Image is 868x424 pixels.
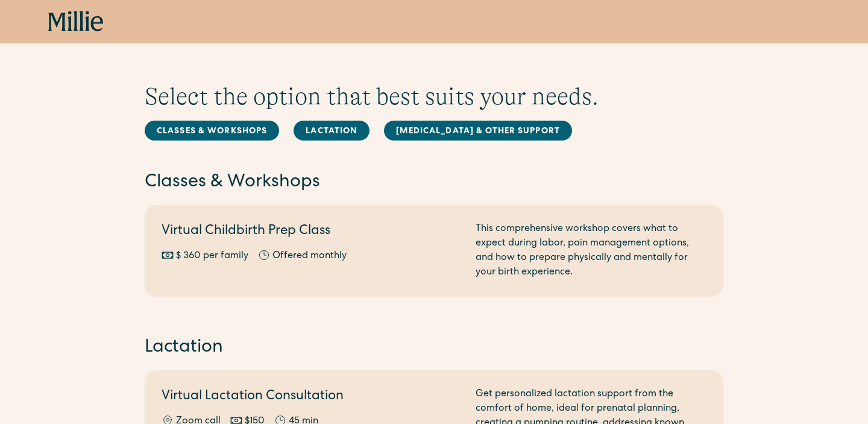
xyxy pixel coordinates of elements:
h2: Virtual Childbirth Prep Class [162,222,461,242]
h2: Classes & Workshops [145,170,723,195]
h2: Lactation [145,335,723,361]
div: This comprehensive workshop covers what to expect during labor, pain management options, and how ... [476,222,706,280]
a: Classes & Workshops [145,121,279,141]
h2: Virtual Lactation Consultation [162,387,461,407]
a: Virtual Childbirth Prep Class$ 360 per familyOffered monthlyThis comprehensive workshop covers wh... [145,205,723,297]
div: Offered monthly [272,249,347,264]
a: Lactation [294,121,370,141]
a: [MEDICAL_DATA] & Other Support [384,121,572,141]
div: $ 360 per family [176,249,248,264]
